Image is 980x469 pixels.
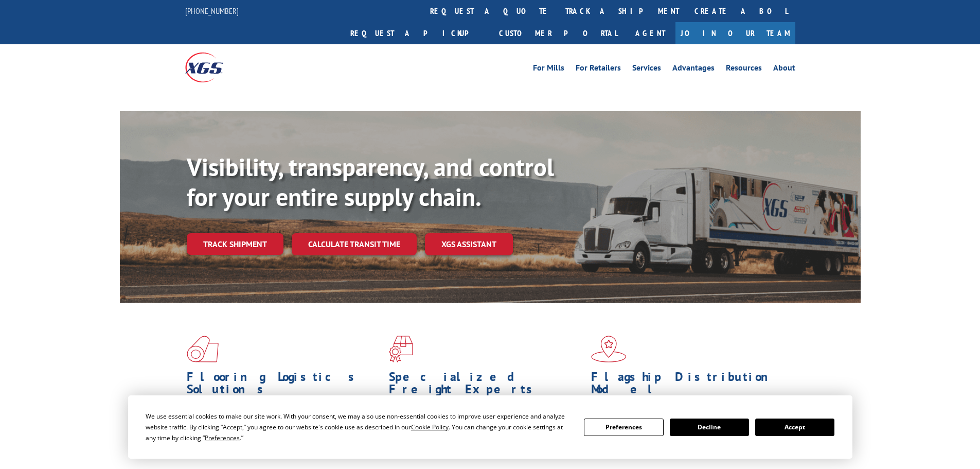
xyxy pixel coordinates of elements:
[411,423,449,431] span: Cookie Policy
[425,233,513,255] a: XGS ASSISTANT
[128,395,852,459] div: Cookie Consent Prompt
[625,22,675,44] a: Agent
[576,64,621,75] a: For Retailers
[205,433,240,442] span: Preferences
[672,64,715,75] a: Advantages
[389,371,583,401] h1: Specialized Freight Experts
[584,419,663,436] button: Preferences
[591,371,786,401] h1: Flagship Distribution Model
[343,22,491,44] a: Request a pickup
[187,371,381,401] h1: Flooring Logistics Solutions
[187,151,554,213] b: Visibility, transparency, and control for your entire supply chain.
[292,233,417,255] a: Calculate transit time
[632,64,661,75] a: Services
[389,336,413,362] img: xgs-icon-focused-on-flooring-red
[726,64,762,75] a: Resources
[670,419,749,436] button: Decline
[533,64,564,75] a: For Mills
[185,6,239,16] a: [PHONE_NUMBER]
[146,411,572,443] div: We use essential cookies to make our site work. With your consent, we may also use non-essential ...
[675,22,795,44] a: Join Our Team
[773,64,795,75] a: About
[491,22,625,44] a: Customer Portal
[187,233,283,255] a: Track shipment
[187,336,219,362] img: xgs-icon-total-supply-chain-intelligence-red
[755,419,834,436] button: Accept
[591,336,627,362] img: xgs-icon-flagship-distribution-model-red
